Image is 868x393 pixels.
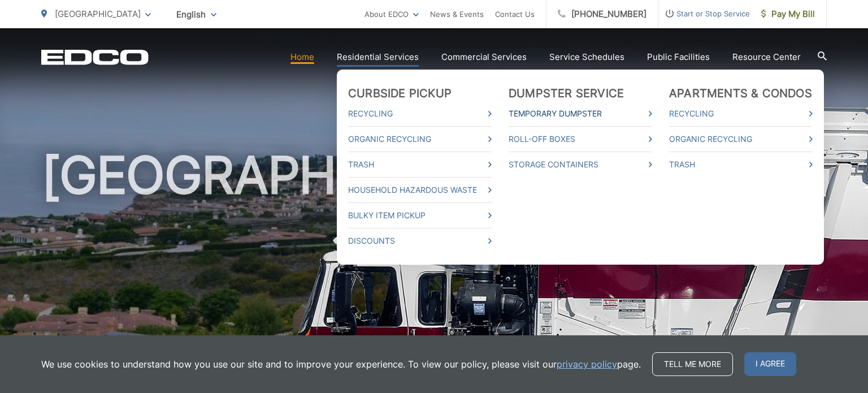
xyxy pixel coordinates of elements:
a: Recycling [348,107,492,120]
a: Contact Us [495,7,535,21]
a: privacy policy [557,357,617,371]
a: Temporary Dumpster [509,107,652,120]
a: Dumpster Service [509,87,624,100]
a: Residential Services [337,50,419,64]
a: About EDCO [364,7,419,21]
a: EDCD logo. Return to the homepage. [41,49,149,65]
span: English [168,5,225,24]
a: News & Events [430,7,484,21]
a: Tell me more [652,352,733,376]
a: Resource Center [732,50,801,64]
a: Commercial Services [441,50,527,64]
a: Public Facilities [647,50,710,64]
span: [GEOGRAPHIC_DATA] [55,8,141,19]
a: Roll-Off Boxes [509,132,652,146]
a: Bulky Item Pickup [348,209,492,222]
a: Home [290,50,314,64]
a: Storage Containers [509,158,652,171]
a: Service Schedules [549,50,624,64]
span: Pay My Bill [761,7,815,21]
a: Discounts [348,234,492,248]
a: Trash [348,158,492,171]
a: Organic Recycling [348,132,492,146]
p: We use cookies to understand how you use our site and to improve your experience. To view our pol... [41,357,641,371]
a: Curbside Pickup [348,87,452,100]
a: Household Hazardous Waste [348,183,492,197]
